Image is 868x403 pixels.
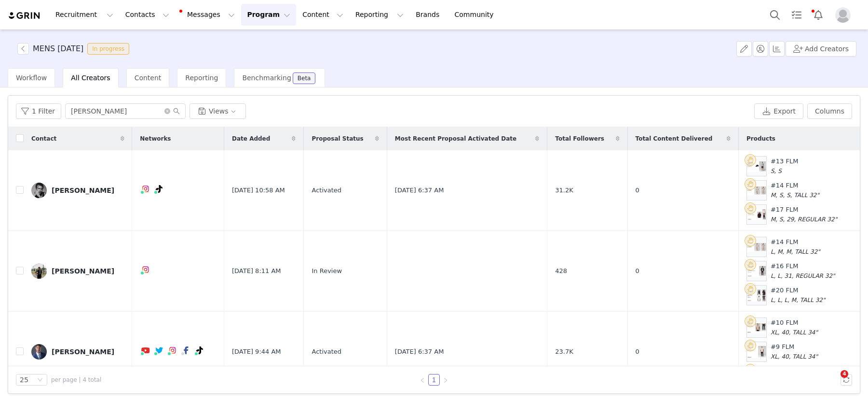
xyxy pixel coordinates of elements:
[747,242,766,252] img: Product Image
[395,186,444,195] span: [DATE] 6:37 AM
[65,103,186,119] input: Search...
[50,4,119,26] button: Recruitment
[190,103,246,119] button: Views
[747,186,766,195] img: Product Image
[312,347,341,357] span: Activated
[747,209,766,220] img: Product Image
[829,7,860,23] button: Profile
[140,134,171,143] span: Networks
[771,237,820,256] div: #14 FLM
[410,4,448,26] a: Brands
[241,4,296,26] button: Program
[771,342,818,361] div: #9 FLM
[120,4,175,26] button: Contacts
[176,4,241,26] button: Messages
[420,377,425,383] i: icon: left
[443,377,448,383] i: icon: right
[395,347,444,357] span: [DATE] 6:37 AM
[771,329,818,336] span: XL, 40, TALL 34"
[746,134,775,143] span: Products
[747,289,766,302] img: Product Image
[312,134,363,143] span: Proposal Status
[31,344,124,360] a: [PERSON_NAME]
[51,375,101,384] span: per page | 4 total
[771,168,782,174] span: S, S
[173,108,180,115] i: icon: search
[232,134,270,143] span: Date Added
[636,186,639,195] span: 0
[636,134,713,143] span: Total Content Delivered
[169,346,176,354] img: instagram.svg
[164,108,170,114] i: icon: close-circle
[52,267,114,275] div: [PERSON_NAME]
[31,183,124,198] a: [PERSON_NAME]
[747,161,766,172] img: Product Image
[31,134,56,143] span: Contact
[636,266,639,276] span: 0
[242,74,291,82] span: Benchmarking
[33,43,83,55] h3: MENS [DATE]
[808,4,829,26] button: Notifications
[31,183,47,198] img: f207c261-8ed9-4a73-be72-9282df401d4a.jpg
[16,74,47,82] span: Workflow
[87,43,129,55] span: In progress
[16,103,61,119] button: 1 Filter
[312,186,341,195] span: Activated
[31,263,47,279] img: b80c990c-a3f3-4395-8af3-90d550f6adaf.jpg
[417,374,428,386] li: Previous Page
[636,347,639,357] span: 0
[440,374,451,386] li: Next Page
[350,4,409,26] button: Reporting
[771,216,837,223] span: M, S, 29, REGULAR 32"
[37,377,43,384] i: icon: down
[771,157,799,175] div: #13 FLM
[232,266,281,276] span: [DATE] 8:11 AM
[31,263,124,279] a: [PERSON_NAME]
[31,344,47,360] img: e319b8bf-6119-479c-92c2-576c96e65d6a.jpg
[52,187,114,194] div: [PERSON_NAME]
[429,374,439,385] a: 1
[841,370,848,378] span: 4
[449,4,504,26] a: Community
[771,318,818,337] div: #10 FLM
[771,205,837,224] div: #17 FLM
[142,185,149,193] img: instagram.svg
[297,4,349,26] button: Content
[232,186,285,195] span: [DATE] 10:58 AM
[786,4,807,26] a: Tasks
[135,74,162,82] span: Content
[771,286,826,304] div: #20 FLM
[771,248,820,255] span: L, M, M, TALL 32"
[771,261,835,280] div: #16 FLM
[747,322,766,333] img: Product Image
[20,374,28,385] div: 25
[17,43,133,55] span: [object Object]
[771,297,826,303] span: L, L, L, M, TALL 32"
[555,134,604,143] span: Total Followers
[185,74,218,82] span: Reporting
[312,266,342,276] span: In Review
[747,345,766,358] img: Product Image
[142,266,149,273] img: instagram.svg
[232,347,281,357] span: [DATE] 9:44 AM
[754,103,803,119] button: Export
[395,134,516,143] span: Most Recent Proposal Activated Date
[771,181,819,200] div: #14 FLM
[298,75,311,81] div: Beta
[71,74,110,82] span: All Creators
[821,370,844,393] iframe: Intercom live chat
[807,103,852,119] button: Columns
[428,374,440,386] li: 1
[555,266,567,276] span: 428
[747,265,766,277] img: Product Image
[8,11,41,20] img: grin logo
[835,7,851,23] img: placeholder-profile.jpg
[786,41,856,57] button: Add Creators
[764,4,786,26] button: Search
[555,347,573,357] span: 23.7K
[52,348,114,356] div: [PERSON_NAME]
[555,186,573,195] span: 31.2K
